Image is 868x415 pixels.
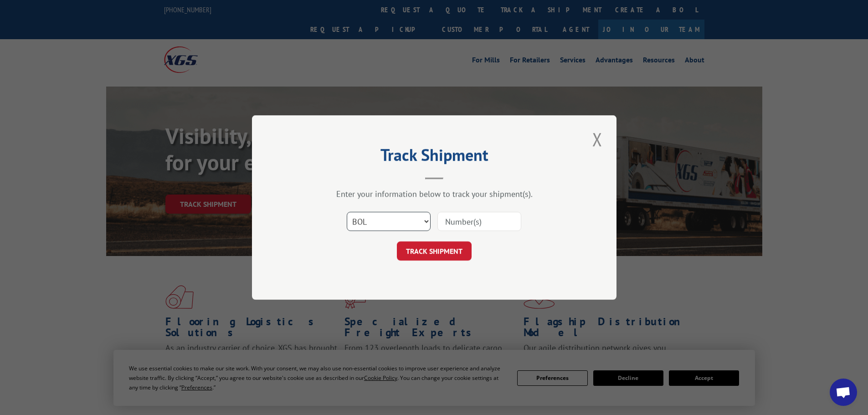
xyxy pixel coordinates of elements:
a: Open chat [830,379,857,406]
input: Number(s) [437,212,521,231]
h2: Track Shipment [298,149,571,166]
button: TRACK SHIPMENT [397,241,472,261]
button: Close modal [590,127,605,152]
div: Enter your information below to track your shipment(s). [298,189,571,199]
